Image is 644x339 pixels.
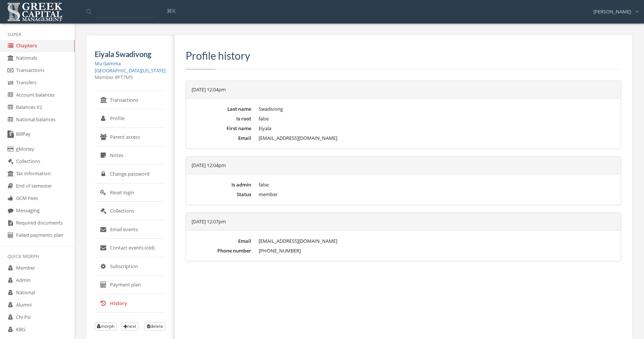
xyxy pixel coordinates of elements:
[95,67,165,74] a: [GEOGRAPHIC_DATA][US_STATE]
[95,91,165,110] a: Transactions
[259,133,337,143] span: [EMAIL_ADDRESS][DOMAIN_NAME]
[259,180,269,189] span: false
[259,246,301,255] span: [PHONE_NUMBER]
[95,109,165,128] a: Profile
[192,104,251,114] label: Last name
[192,218,226,225] span: [DATE] 12:07pm
[95,146,165,165] a: Notes
[95,60,121,67] a: Mu Gamma
[95,183,165,202] a: Reset login
[259,104,283,114] span: Swadivong
[593,8,631,15] span: [PERSON_NAME]
[95,50,165,58] h5: Eiyala Swadivong
[167,7,176,15] span: ⌘K
[192,180,251,189] label: Is admin
[259,123,271,133] span: Eiyala
[192,162,226,169] span: [DATE] 12:04pm
[95,276,165,294] a: Payment plan
[259,114,269,123] span: false
[192,123,251,133] label: First name
[145,322,165,330] button: delete
[95,165,165,183] a: Change password
[95,220,165,239] a: Email events
[95,322,117,330] button: morph
[192,189,251,199] label: Status
[588,3,638,15] div: [PERSON_NAME]
[186,50,621,62] h3: Profile history
[259,236,337,246] span: [EMAIL_ADDRESS][DOMAIN_NAME]
[95,294,165,313] a: History
[192,236,251,246] label: Email
[121,322,138,330] button: next
[95,257,165,276] a: Subscription
[192,133,251,143] label: Email
[95,239,165,257] a: Contact events (old)
[259,189,278,199] span: member
[192,86,226,93] span: [DATE] 12:04pm
[95,128,165,147] a: Parent access
[192,246,251,255] label: Phone number
[95,74,165,81] div: Member # FT7M5
[95,202,165,220] a: Collections
[192,114,251,123] label: Is root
